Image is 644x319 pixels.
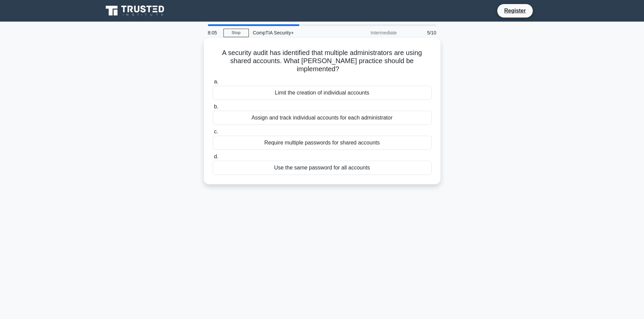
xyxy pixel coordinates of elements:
[214,104,218,109] span: b.
[214,154,218,159] span: d.
[401,26,440,39] div: 5/10
[223,29,249,37] a: Stop
[214,129,218,134] span: c.
[212,49,432,74] h5: A security audit has identified that multiple administrators are using shared accounts. What [PER...
[342,26,401,39] div: Intermediate
[214,79,218,84] span: a.
[500,6,530,15] a: Register
[213,111,432,125] div: Assign and track individual accounts for each administrator
[213,86,432,100] div: Limit the creation of individual accounts
[213,136,432,150] div: Require multiple passwords for shared accounts
[213,161,432,175] div: Use the same password for all accounts
[204,26,223,39] div: 8:05
[249,26,342,39] div: CompTIA Security+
